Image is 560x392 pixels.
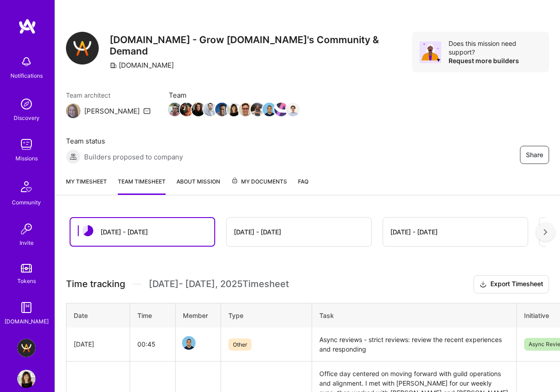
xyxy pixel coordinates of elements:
td: Async reviews - strict reviews: review the recent experiences and responding [312,327,517,362]
a: Team Member Avatar [263,102,275,117]
div: Discovery [14,113,40,123]
span: Time tracking [66,278,125,290]
div: Request more builders [449,56,542,65]
img: Team Member Avatar [227,103,241,116]
img: bell [17,53,35,71]
img: Builders proposed to company [66,149,81,164]
a: Team Member Avatar [216,102,228,117]
a: Team Member Avatar [240,102,252,117]
span: My Documents [231,177,287,187]
img: A.Team - Grow A.Team's Community & Demand [17,339,35,357]
span: Builders proposed to company [84,152,183,162]
a: Team Member Avatar [204,102,216,117]
img: logo [18,18,36,35]
span: Share [526,150,543,159]
a: A.Team - Grow A.Team's Community & Demand [15,339,38,357]
a: Team Member Avatar [181,102,192,117]
img: Team Member Avatar [203,103,217,116]
div: [DATE] - [DATE] [101,227,148,237]
img: status icon [82,225,93,236]
a: Team Member Avatar [192,102,204,117]
img: User Avatar [17,370,35,388]
img: Company Logo [66,32,99,65]
th: Date [66,303,130,327]
i: icon Download [479,280,487,289]
span: Team [169,90,299,100]
a: User Avatar [15,370,38,388]
img: teamwork [17,135,35,154]
img: Team Member Avatar [180,103,193,116]
img: Team Member Avatar [274,103,288,116]
a: Team Member Avatar [275,102,287,117]
a: FAQ [298,177,308,195]
div: [DATE] - [DATE] [390,227,438,237]
a: Team Member Avatar [228,102,240,117]
img: Team Member Avatar [286,103,300,116]
div: Community [12,198,41,207]
div: Invite [20,238,34,248]
img: Team Member Avatar [251,103,264,116]
th: Member [176,303,221,327]
img: Team Member Avatar [168,103,182,116]
i: icon CompanyGray [110,62,117,69]
a: Team Member Avatar [252,102,263,117]
a: Team Member Avatar [169,102,181,117]
button: Export Timesheet [474,275,549,293]
th: Task [312,303,517,327]
img: tokens [21,264,32,273]
img: Invite [17,220,35,238]
img: Team Member Avatar [262,103,276,116]
span: [DATE] - [DATE] , 2025 Timesheet [149,278,289,290]
div: Missions [15,154,38,163]
a: About Mission [177,177,220,195]
div: Tokens [17,276,36,286]
div: [PERSON_NAME] [84,106,140,116]
div: [DATE] [74,339,122,349]
th: Time [130,303,176,327]
img: Team Member Avatar [239,103,252,116]
div: Notifications [10,71,43,80]
img: Community [15,176,37,198]
span: Team architect [66,90,151,100]
th: Type [221,303,312,327]
td: 00:45 [130,327,176,362]
a: My Documents [231,177,287,195]
img: Team Member Avatar [182,336,196,350]
button: Share [520,146,549,164]
div: [DOMAIN_NAME] [5,317,49,326]
div: [DATE] - [DATE] [234,227,281,237]
img: guide book [17,298,35,317]
img: Team Architect [66,104,81,118]
img: Avatar [419,41,441,63]
i: icon Mail [143,107,151,114]
span: Team status [66,136,183,146]
h3: [DOMAIN_NAME] - Grow [DOMAIN_NAME]'s Community & Demand [110,34,412,57]
a: Team Member Avatar [183,335,195,351]
a: Team timesheet [118,177,166,195]
img: right [544,229,547,235]
img: Team Member Avatar [215,103,229,116]
img: discovery [17,95,35,113]
span: Other [228,338,252,351]
div: [DOMAIN_NAME] [110,60,174,70]
a: My timesheet [66,177,107,195]
img: Team Member Avatar [192,103,205,116]
div: Does this mission need support? [449,39,542,56]
a: Team Member Avatar [287,102,299,117]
